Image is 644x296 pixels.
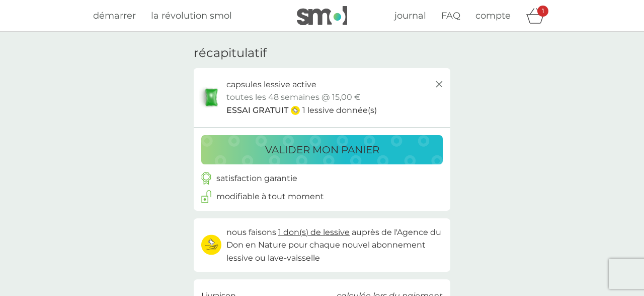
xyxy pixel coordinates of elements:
span: la révolution smol [151,10,232,21]
p: satisfaction garantie [216,172,297,185]
button: valider mon panier [201,135,443,164]
span: 1 don(s) de lessive [278,227,350,237]
a: FAQ [441,9,460,23]
img: smol [297,6,347,25]
h3: récapitulatif [194,46,267,61]
p: toutes les 48 semaines @ 15,00 € [226,91,361,104]
span: FAQ [441,10,460,21]
a: journal [394,9,426,23]
span: ESSAI GRATUIT [226,104,288,117]
p: nous faisons auprès de l'Agence du Don en Nature pour chaque nouvel abonnement lessive ou lave-va... [226,226,443,265]
a: compte [475,9,511,23]
a: démarrer [93,9,136,23]
a: la révolution smol [151,9,232,23]
span: compte [475,10,511,21]
p: valider mon panier [265,142,379,158]
p: 1 lessive donnée(s) [302,104,377,117]
p: capsules lessive active [226,78,316,91]
span: journal [394,10,426,21]
p: modifiable à tout moment [216,190,324,203]
span: démarrer [93,10,136,21]
div: panier [526,6,551,26]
